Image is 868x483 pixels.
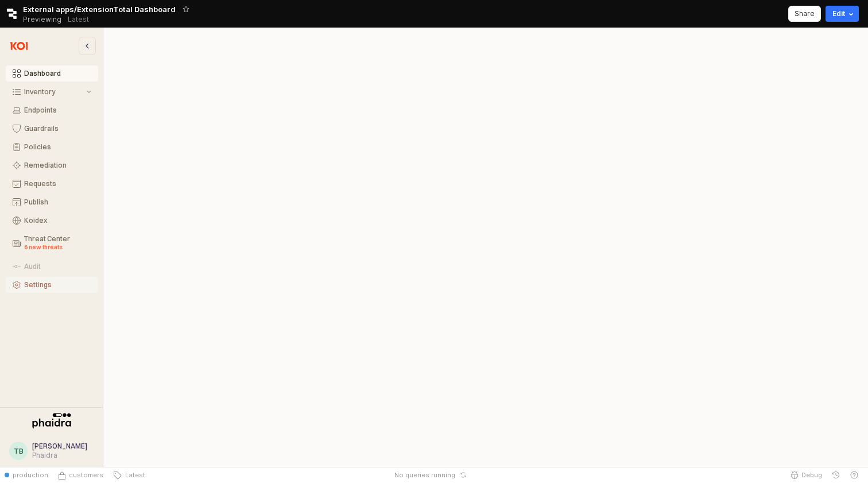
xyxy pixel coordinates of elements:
button: Add app to favorites [180,3,192,15]
div: Inventory [24,88,84,96]
div: Publish [24,198,91,206]
p: Latest [68,15,89,24]
button: Share app [788,6,821,22]
div: Policies [24,143,91,151]
button: Dashboard [6,65,98,82]
span: production [13,470,48,480]
button: TB [9,442,28,460]
span: Debug [801,470,822,480]
div: Audit [24,262,91,271]
div: Guardrails [24,125,91,133]
button: Debug [785,467,827,483]
span: No queries running [394,470,455,480]
span: Latest [122,470,145,480]
div: Dashboard [24,69,91,78]
button: History [827,467,845,483]
iframe: DashboardPage [103,28,868,467]
button: Edit [826,6,859,22]
span: customers [69,470,103,480]
button: Endpoints [6,102,98,118]
button: Help [845,467,863,483]
button: Source Control [53,467,108,483]
button: Reset app state [458,472,469,478]
div: Requests [24,180,91,188]
button: Audit [6,258,98,275]
span: External apps/ExtensionTotal Dashboard [23,3,176,15]
div: Phaidra [32,451,87,460]
div: Settings [24,281,91,289]
button: Latest [108,467,150,483]
p: Share [795,9,815,18]
button: Guardrails [6,121,98,137]
div: TB [14,445,24,457]
button: Threat Center [6,231,98,256]
div: Previewing Latest [23,11,95,28]
main: App Frame [103,28,868,467]
div: Endpoints [24,106,91,114]
span: [PERSON_NAME] [32,442,87,450]
button: Publish [6,194,98,210]
span: Previewing [23,14,61,25]
div: Remediation [24,161,91,169]
button: Settings [6,277,98,293]
button: Requests [6,176,98,192]
button: Koidex [6,212,98,229]
div: 6 new threats [24,243,91,252]
button: Inventory [6,84,98,100]
div: Koidex [24,217,91,225]
button: Remediation [6,157,98,173]
button: Policies [6,139,98,155]
div: Threat Center [24,235,91,252]
button: Releases and History [61,11,95,28]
